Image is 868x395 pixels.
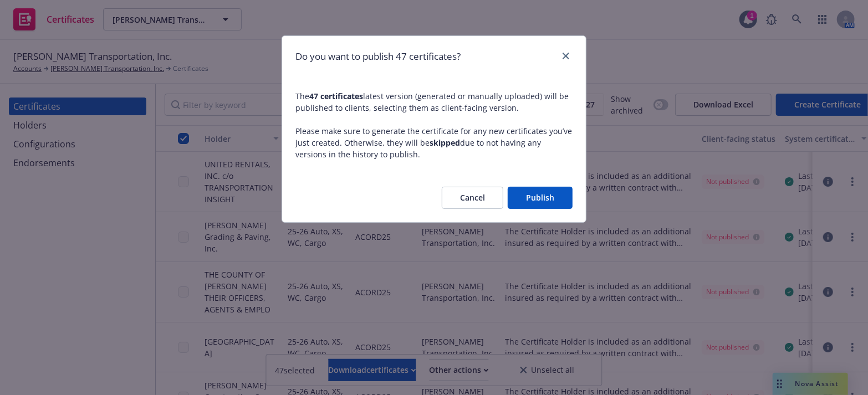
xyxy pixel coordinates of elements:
[508,187,573,209] button: Publish
[559,49,573,63] a: close
[295,49,461,64] h1: Do you want to publish 47 certificates?
[442,187,503,209] button: Cancel
[295,90,573,114] p: The latest version (generated or manually uploaded) will be published to clients, selecting them ...
[430,137,460,148] b: skipped
[295,125,573,160] p: Please make sure to generate the certificate for any new certificates you’ve just created. Otherw...
[309,91,363,101] b: 47 certificates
